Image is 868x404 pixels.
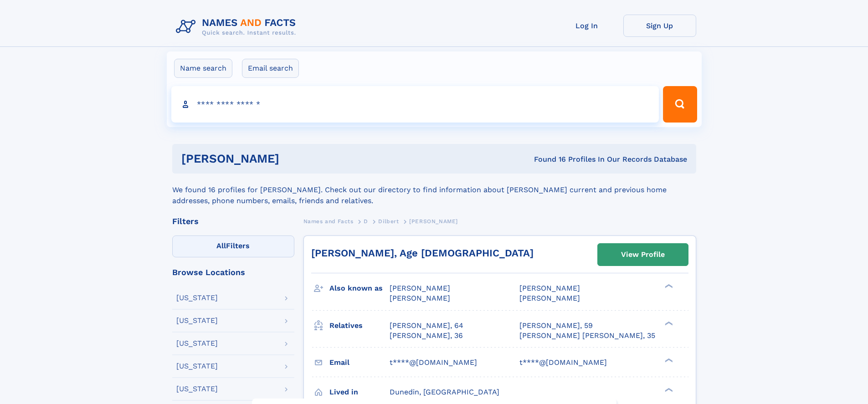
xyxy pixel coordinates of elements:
[303,215,354,227] a: Names and Facts
[390,331,463,341] a: [PERSON_NAME], 36
[390,294,450,302] span: [PERSON_NAME]
[378,218,399,225] span: Dilbert
[181,153,407,164] h1: [PERSON_NAME]
[663,283,673,289] div: ❯
[406,154,687,164] div: Found 16 Profiles In Our Records Database
[172,268,294,276] div: Browse Locations
[216,241,226,250] span: All
[519,284,580,292] span: [PERSON_NAME]
[378,215,399,227] a: Dilbert
[390,388,499,396] span: Dunedin, [GEOGRAPHIC_DATA]
[390,284,450,292] span: [PERSON_NAME]
[176,363,218,370] div: [US_STATE]
[409,218,458,225] span: [PERSON_NAME]
[663,357,673,363] div: ❯
[176,294,218,302] div: [US_STATE]
[171,86,659,123] input: search input
[364,215,368,227] a: D
[176,385,218,393] div: [US_STATE]
[519,294,580,302] span: [PERSON_NAME]
[663,320,673,326] div: ❯
[598,244,688,266] a: View Profile
[621,244,665,265] div: View Profile
[174,59,232,78] label: Name search
[663,86,697,123] button: Search Button
[329,281,390,296] h3: Also known as
[242,59,299,78] label: Email search
[329,355,390,370] h3: Email
[172,174,696,206] div: We found 16 profiles for [PERSON_NAME]. Check out our directory to find information about [PERSON...
[172,235,294,257] label: Filters
[329,318,390,333] h3: Relatives
[172,217,294,225] div: Filters
[311,247,534,259] a: [PERSON_NAME], Age [DEMOGRAPHIC_DATA]
[390,321,463,331] a: [PERSON_NAME], 64
[519,321,593,331] a: [PERSON_NAME], 59
[172,15,303,39] img: Logo Names and Facts
[329,384,390,400] h3: Lived in
[623,15,696,37] a: Sign Up
[176,340,218,347] div: [US_STATE]
[519,331,655,341] a: [PERSON_NAME] [PERSON_NAME], 35
[364,218,368,225] span: D
[176,317,218,324] div: [US_STATE]
[550,15,623,37] a: Log In
[663,387,673,393] div: ❯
